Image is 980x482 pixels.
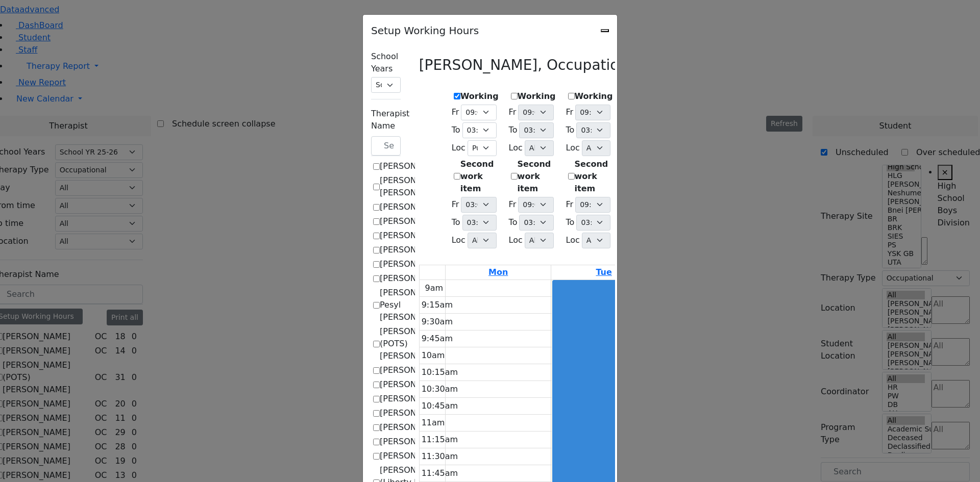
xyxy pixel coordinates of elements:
[419,57,641,74] h3: [PERSON_NAME], Occupational
[575,90,613,103] label: Working
[380,364,448,376] label: [PERSON_NAME]
[380,230,448,242] label: [PERSON_NAME]
[566,106,574,118] label: Fr
[566,234,580,246] label: Loc
[420,366,460,378] div: 10:15am
[420,467,460,479] div: 11:45am
[420,383,460,395] div: 10:30am
[511,93,518,99] input: Working
[380,160,448,172] label: [PERSON_NAME]
[380,215,448,227] label: [PERSON_NAME]
[518,90,556,103] label: Working
[601,29,609,32] button: Close
[566,142,580,154] label: Loc
[420,400,460,412] div: 10:45am
[380,378,448,391] label: [PERSON_NAME]
[568,93,575,99] input: Working
[454,173,460,180] input: Second work item
[420,333,455,345] div: 9:45am
[460,90,499,103] label: Working
[380,272,448,285] label: [PERSON_NAME]
[509,124,518,136] label: To
[380,244,448,256] label: [PERSON_NAME]
[380,325,448,362] label: [PERSON_NAME] (POTS) [PERSON_NAME]
[420,417,447,429] div: 11am
[452,106,459,118] label: Fr
[420,299,455,311] div: 9:15am
[509,142,523,154] label: Loc
[371,108,409,132] label: Therapist Name
[380,174,448,199] label: [PERSON_NAME] [PERSON_NAME]
[594,265,614,280] a: August 19, 2025
[509,234,523,246] label: Loc
[452,216,460,229] label: To
[452,234,465,246] label: Loc
[420,434,460,446] div: 11:15am
[511,173,518,180] input: Second work item
[371,136,401,156] input: Search
[420,349,447,362] div: 10am
[452,198,459,211] label: Fr
[454,93,460,99] input: Working
[380,450,448,462] label: [PERSON_NAME]
[566,216,575,229] label: To
[509,106,517,118] label: Fr
[371,50,401,75] label: School Years
[509,198,517,211] label: Fr
[575,158,613,195] label: Second work item
[380,407,448,419] label: [PERSON_NAME]
[460,158,499,195] label: Second work item
[566,124,575,136] label: To
[452,142,465,154] label: Loc
[423,282,446,294] div: 9am
[566,198,574,211] label: Fr
[380,201,448,213] label: [PERSON_NAME]
[380,287,448,323] label: [PERSON_NAME] Pesyl [PERSON_NAME]
[420,450,460,463] div: 11:30am
[380,393,448,405] label: [PERSON_NAME]
[568,173,575,180] input: Second work item
[371,23,479,38] h5: Setup Working Hours
[380,421,448,434] label: [PERSON_NAME]
[509,216,518,229] label: To
[380,258,448,270] label: [PERSON_NAME]
[452,124,460,136] label: To
[486,265,510,280] a: August 18, 2025
[518,158,556,195] label: Second work item
[420,316,455,328] div: 9:30am
[380,436,448,448] label: [PERSON_NAME]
